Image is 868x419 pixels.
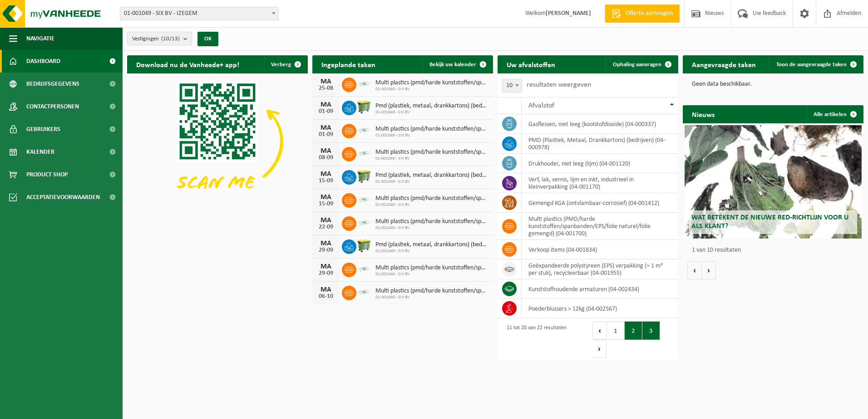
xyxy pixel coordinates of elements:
div: 29-09 [317,270,335,277]
button: Next [592,340,607,358]
span: Wat betekent de nieuwe RED-richtlijn voor u als klant? [691,214,848,230]
a: Bekijk uw kalender [422,55,492,73]
span: 01-001049 - SIX BV [375,87,488,92]
img: LP-SK-00500-LPE-16 [356,284,372,300]
div: MA [317,194,335,201]
span: Navigatie [26,27,54,50]
span: Multi plastics (pmd/harde kunststoffen/spanbanden/eps/folie naturel/folie gemeng... [375,264,488,272]
td: gemengd KGA (ontvlambaar-corrosief) (04-001412) [522,193,678,213]
td: multi plastics (PMD/harde kunststoffen/spanbanden/EPS/folie naturel/folie gemengd) (04-001700) [522,213,678,240]
img: WB-0660-HPE-GN-50 [356,169,372,184]
div: MA [317,171,335,178]
div: 01-09 [317,132,335,138]
div: MA [317,78,335,85]
span: Afvalstof [528,102,554,109]
span: Pmd (plastiek, metaal, drankkartons) (bedrijven) [375,241,488,248]
div: MA [317,240,335,247]
span: Kalender [26,141,54,163]
img: LP-SK-00500-LPE-16 [356,192,372,207]
span: Vestigingen [132,32,180,46]
td: PMD (Plastiek, Metaal, Drankkartons) (bedrijven) (04-000978) [522,134,678,154]
span: Gebruikers [26,118,60,141]
img: WB-0660-HPE-GN-50 [356,238,372,253]
button: Volgende [702,261,716,279]
span: Multi plastics (pmd/harde kunststoffen/spanbanden/eps/folie naturel/folie gemeng... [375,195,488,202]
div: 15-09 [317,178,335,184]
td: drukhouder, niet leeg (lijm) (04-001120) [522,154,678,173]
span: Multi plastics (pmd/harde kunststoffen/spanbanden/eps/folie naturel/folie gemeng... [375,149,488,156]
div: MA [317,263,335,270]
a: Wat betekent de nieuwe RED-richtlijn voor u als klant? [685,125,862,239]
div: 11 tot 20 van 22 resultaten [502,321,567,359]
span: Pmd (plastiek, metaal, drankkartons) (bedrijven) [375,102,488,110]
span: Multi plastics (pmd/harde kunststoffen/spanbanden/eps/folie naturel/folie gemeng... [375,287,488,295]
div: MA [317,124,335,132]
button: Previous [592,322,607,340]
label: resultaten weergeven [527,81,591,88]
div: 08-09 [317,155,335,161]
span: Product Shop [26,163,68,186]
span: 01-001049 - SIX BV - IZEGEM [120,7,279,20]
td: poederblussers > 12kg (04-002567) [522,299,678,318]
h2: Uw afvalstoffen [498,55,564,73]
span: 01-001049 - SIX BV [375,225,488,231]
span: Offerte aanvragen [623,9,675,18]
span: Pmd (plastiek, metaal, drankkartons) (bedrijven) [375,172,488,179]
div: MA [317,101,335,108]
div: 06-10 [317,293,335,300]
h2: Nieuws [683,105,724,123]
div: MA [317,286,335,293]
td: geëxpandeerde polystyreen (EPS) verpakking (> 1 m² per stuk), recycleerbaar (04-001955) [522,259,678,279]
div: 29-09 [317,247,335,253]
button: 1 [607,322,625,340]
p: Geen data beschikbaar. [692,81,854,88]
div: 15-09 [317,201,335,207]
span: 01-001049 - SIX BV [375,202,488,208]
strong: [PERSON_NAME] [546,10,591,17]
span: Verberg [271,62,291,68]
div: 22-09 [317,224,335,230]
img: LP-SK-00500-LPE-16 [356,76,372,92]
div: MA [317,147,335,155]
span: Toon de aangevraagde taken [776,62,847,68]
td: verkoop items (04-001834) [522,240,678,259]
span: Multi plastics (pmd/harde kunststoffen/spanbanden/eps/folie naturel/folie gemeng... [375,126,488,133]
a: Alle artikelen [806,105,863,123]
span: 10 [503,79,522,92]
span: Bekijk uw kalender [429,62,476,68]
td: verf, lak, vernis, lijm en inkt, industrieel in kleinverpakking (04-001170) [522,173,678,193]
span: Dashboard [26,50,60,73]
span: Contactpersonen [26,95,79,118]
div: 25-08 [317,85,335,92]
span: Multi plastics (pmd/harde kunststoffen/spanbanden/eps/folie naturel/folie gemeng... [375,79,488,87]
img: Download de VHEPlus App [127,73,308,209]
span: Multi plastics (pmd/harde kunststoffen/spanbanden/eps/folie naturel/folie gemeng... [375,218,488,225]
span: 10 [502,79,522,93]
h2: Aangevraagde taken [683,55,765,73]
img: WB-0660-HPE-GN-50 [356,99,372,115]
img: LP-SK-00500-LPE-16 [356,146,372,161]
span: Ophaling aanvragen [613,62,661,68]
span: Bedrijfsgegevens [26,73,79,95]
h2: Download nu de Vanheede+ app! [127,55,248,73]
a: Toon de aangevraagde taken [769,55,863,73]
td: kunststofhoudende armaturen (04-002434) [522,279,678,299]
span: 01-001049 - SIX BV [375,179,488,185]
div: MA [317,217,335,224]
p: 1 van 10 resultaten [692,247,859,253]
img: LP-SK-00500-LPE-16 [356,215,372,230]
a: Ophaling aanvragen [606,55,677,73]
img: LP-SK-00500-LPE-16 [356,122,372,138]
span: 01-001049 - SIX BV [375,248,488,254]
td: gasflessen, niet leeg (koolstofdioxide) (04-000337) [522,114,678,134]
button: Verberg [264,55,307,73]
span: 01-001049 - SIX BV [375,295,488,300]
span: 01-001049 - SIX BV [375,110,488,115]
button: Vorige [687,261,702,279]
span: 01-001049 - SIX BV [375,272,488,277]
span: 01-001049 - SIX BV [375,133,488,138]
a: Offerte aanvragen [605,5,680,23]
h2: Ingeplande taken [312,55,385,73]
span: 01-001049 - SIX BV - IZEGEM [120,7,278,20]
span: 01-001049 - SIX BV [375,156,488,161]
